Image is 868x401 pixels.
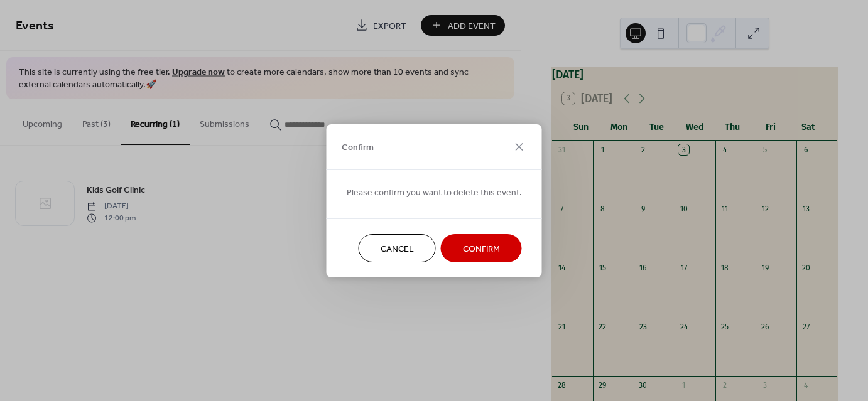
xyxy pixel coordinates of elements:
[441,234,522,262] button: Confirm
[342,141,374,154] span: Confirm
[381,242,414,255] span: Cancel
[347,186,522,199] span: Please confirm you want to delete this event.
[359,234,436,262] button: Cancel
[463,242,500,255] span: Confirm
